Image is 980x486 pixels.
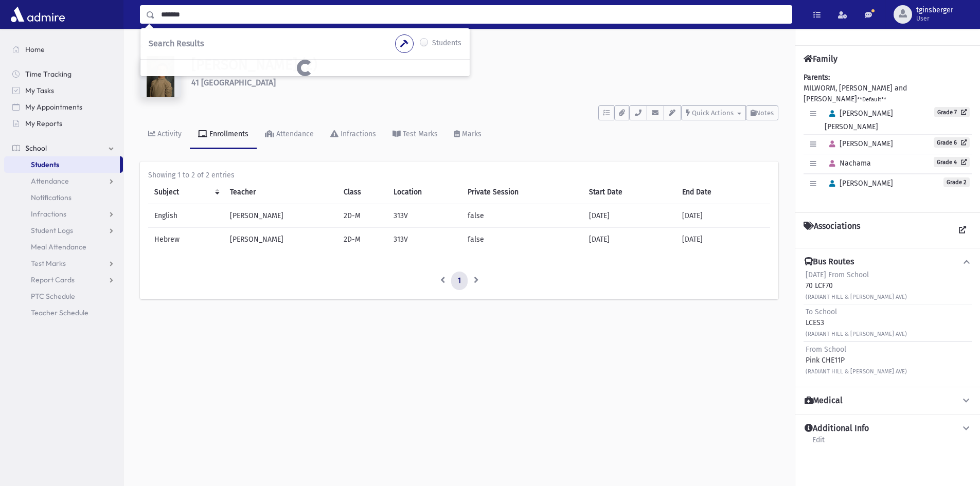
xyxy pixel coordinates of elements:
div: Pink CHE11P [806,344,907,376]
td: false [461,204,583,228]
span: [PERSON_NAME] [825,179,893,188]
a: Infractions [322,120,384,149]
a: Grade 7 [934,107,970,117]
a: Time Tracking [4,66,123,82]
span: Teacher Schedule [31,308,88,317]
span: My Tasks [25,86,54,95]
a: Students [140,42,177,51]
div: Marks [460,130,482,138]
td: 2D-M [337,204,387,228]
span: From School [806,345,846,354]
span: [PERSON_NAME] [825,139,893,148]
span: Notes [756,109,774,117]
th: Private Session [461,181,583,204]
span: Notifications [31,193,72,202]
div: MILWORM, [PERSON_NAME] and [PERSON_NAME] [804,72,972,204]
td: [DATE] [583,228,676,251]
div: Enrollments [207,130,248,138]
div: LCES3 [806,307,907,339]
td: [PERSON_NAME] [224,204,337,228]
a: Students [4,156,120,173]
div: 70 LCF70 [806,269,907,302]
nav: breadcrumb [140,41,177,56]
a: PTC Schedule [4,288,123,304]
small: (RADIANT HILL & [PERSON_NAME] AVE) [806,294,907,300]
td: 313V [387,204,461,228]
span: Report Cards [31,275,75,284]
span: Student Logs [31,226,73,235]
div: Infractions [338,130,376,138]
div: Attendance [274,130,314,138]
h4: Associations [804,221,860,240]
span: Search Results [149,39,204,48]
span: Test Marks [31,259,66,268]
small: (RADIANT HILL & [PERSON_NAME] AVE) [806,331,907,337]
div: Showing 1 to 2 of 2 entries [148,170,770,181]
h4: Bus Routes [805,257,854,267]
a: Edit [812,434,825,453]
a: Meal Attendance [4,239,123,255]
span: School [25,143,47,153]
td: false [461,228,583,251]
a: School [4,140,123,156]
button: Medical [804,395,972,406]
span: Students [31,160,59,169]
th: Subject [148,181,224,204]
a: Enrollments [190,120,257,149]
span: User [916,14,953,23]
a: Test Marks [384,120,446,149]
td: [PERSON_NAME] [224,228,337,251]
span: tginsberger [916,6,953,14]
a: Attendance [4,173,123,189]
span: Grade 2 [943,177,970,187]
td: 313V [387,228,461,251]
a: My Tasks [4,82,123,99]
span: Infractions [31,209,66,219]
a: 1 [451,272,468,290]
a: My Appointments [4,99,123,115]
span: My Reports [25,119,62,128]
span: To School [806,308,837,316]
input: Search [155,5,792,24]
label: Students [432,38,461,50]
h4: Medical [805,395,843,406]
button: Quick Actions [681,105,746,120]
th: Teacher [224,181,337,204]
span: Quick Actions [692,109,734,117]
span: PTC Schedule [31,292,75,301]
h6: 41 [GEOGRAPHIC_DATA] [191,78,778,87]
th: Location [387,181,461,204]
a: Home [4,41,123,58]
a: Teacher Schedule [4,304,123,321]
span: My Appointments [25,102,82,112]
td: Hebrew [148,228,224,251]
button: Bus Routes [804,257,972,267]
span: Attendance [31,176,69,186]
td: English [148,204,224,228]
span: [PERSON_NAME] [PERSON_NAME] [825,109,893,131]
h1: [PERSON_NAME] (2) [191,56,778,74]
th: Start Date [583,181,676,204]
th: End Date [676,181,770,204]
small: (RADIANT HILL & [PERSON_NAME] AVE) [806,368,907,375]
a: Grade 4 [934,157,970,167]
td: [DATE] [676,228,770,251]
span: [DATE] From School [806,271,869,279]
td: 2D-M [337,228,387,251]
a: View all Associations [953,221,972,240]
h4: Family [804,54,838,64]
h4: Additional Info [805,423,869,434]
span: Meal Attendance [31,242,86,251]
button: Additional Info [804,423,972,434]
a: Notifications [4,189,123,206]
button: Notes [746,105,778,120]
img: AdmirePro [8,4,67,25]
a: Test Marks [4,255,123,272]
a: My Reports [4,115,123,132]
th: Class [337,181,387,204]
span: Home [25,45,45,54]
a: Activity [140,120,190,149]
td: [DATE] [583,204,676,228]
a: Attendance [257,120,322,149]
td: [DATE] [676,204,770,228]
